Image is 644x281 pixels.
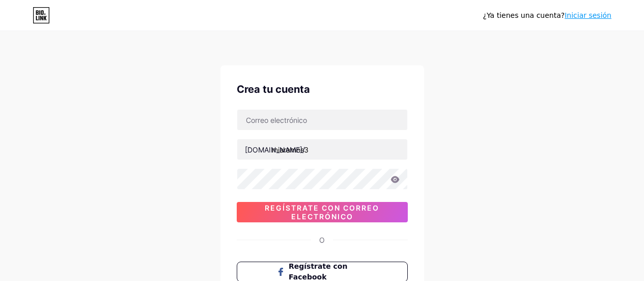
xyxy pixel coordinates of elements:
font: O [319,236,325,244]
input: nombre de usuario [237,139,407,160]
font: ¿Ya tienes una cuenta? [483,11,565,19]
font: Crea tu cuenta [237,83,310,95]
button: Regístrate con correo electrónico [237,202,408,222]
font: Regístrate con Facebook [289,262,347,281]
a: Iniciar sesión [565,11,611,19]
font: [DOMAIN_NAME]/ [245,145,305,154]
input: Correo electrónico [237,110,407,130]
font: Regístrate con correo electrónico [265,203,379,221]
